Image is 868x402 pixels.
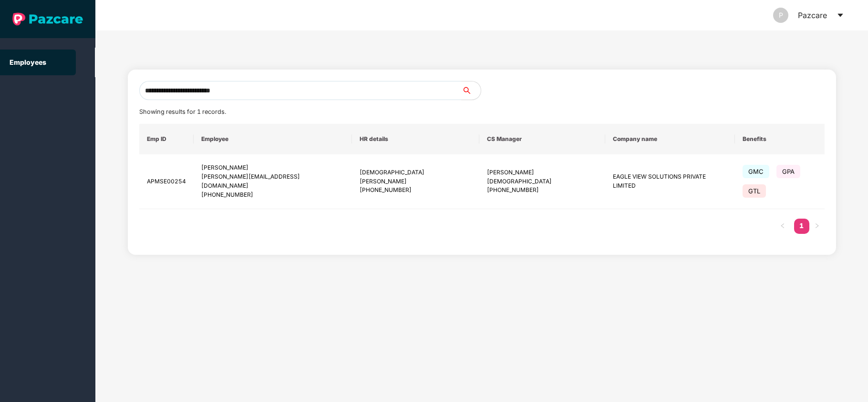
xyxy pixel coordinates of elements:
span: left [780,223,785,229]
span: right [814,223,820,229]
button: right [809,219,825,234]
div: [PHONE_NUMBER] [201,191,344,200]
div: [DEMOGRAPHIC_DATA] [PERSON_NAME] [360,168,472,186]
li: Next Page [809,219,825,234]
span: GMC [743,165,769,178]
span: GPA [776,165,800,178]
th: Company name [605,124,735,154]
span: P [779,8,783,23]
span: search [461,87,481,94]
th: Employee [194,124,352,154]
div: [PHONE_NUMBER] [360,186,472,195]
td: APMSE00254 [139,154,194,209]
th: HR details [352,124,479,154]
th: Emp ID [139,124,194,154]
li: 1 [794,219,809,234]
span: GTL [743,184,766,198]
span: Showing results for 1 records. [139,108,226,115]
li: Previous Page [775,219,790,234]
div: [PHONE_NUMBER] [487,186,598,195]
button: search [461,81,481,100]
td: EAGLE VIEW SOLUTIONS PRIVATE LIMITED [605,154,735,209]
a: Employees [10,58,46,66]
a: 1 [794,219,809,233]
div: [PERSON_NAME][DEMOGRAPHIC_DATA] [487,168,598,186]
th: CS Manager [479,124,605,154]
th: Benefits [735,124,844,154]
span: caret-down [837,11,844,19]
button: left [775,219,790,234]
div: [PERSON_NAME][EMAIL_ADDRESS][DOMAIN_NAME] [201,172,344,191]
div: [PERSON_NAME] [201,163,344,172]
